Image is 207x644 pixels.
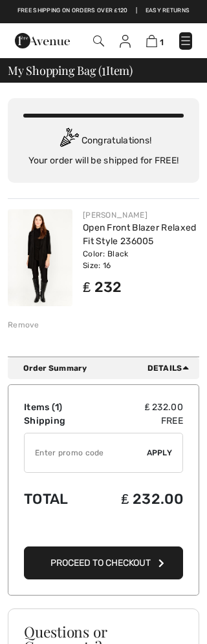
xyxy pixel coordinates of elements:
div: Remove [8,319,39,331]
span: Proceed to Checkout [50,557,151,568]
a: Open Front Blazer Relaxed Fit Style 236005 [83,222,197,247]
button: Proceed to Checkout [24,546,183,579]
td: ₤ 232.00 [91,478,183,520]
a: 1 [146,34,164,48]
td: Free [91,414,183,428]
img: Congratulation2.svg [56,128,82,154]
div: Color: Black Size: 16 [83,248,199,271]
span: My Shopping Bag ( Item) [8,65,133,76]
div: Congratulations! Your order will be shipped for FREE! [23,128,184,167]
a: Free shipping on orders over ₤120 [17,6,128,16]
span: 1 [55,402,59,413]
span: Apply [147,447,173,459]
span: 1 [102,62,106,77]
span: | [136,6,137,16]
img: Search [93,36,104,47]
span: 1 [160,37,164,47]
div: Order Summary [23,362,194,374]
a: 1ère Avenue [15,35,70,46]
td: ₤ 232.00 [91,400,183,414]
div: [PERSON_NAME] [83,209,199,221]
img: Menu [179,34,192,47]
a: Easy Returns [146,6,190,16]
span: ₤ 232 [83,278,122,296]
td: Items ( ) [24,400,91,414]
img: 1ère Avenue [15,33,70,48]
input: Promo code [25,433,147,472]
img: Open Front Blazer Relaxed Fit Style 236005 [8,209,72,306]
td: Shipping [24,414,91,428]
iframe: PayPal [24,520,183,543]
span: Details [147,362,194,374]
td: Total [24,478,91,520]
img: My Info [120,35,131,48]
img: Shopping Bag [146,35,157,47]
